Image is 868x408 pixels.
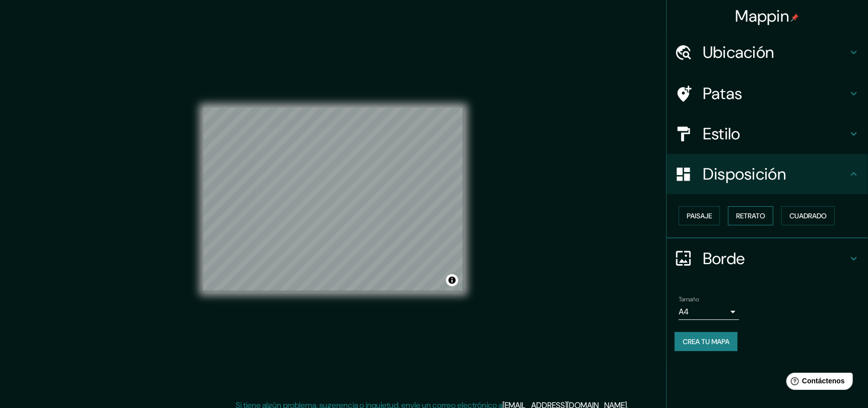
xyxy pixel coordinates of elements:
[736,6,789,27] font: Mappin
[703,42,774,63] font: Ubicación
[679,304,739,320] div: A4
[687,211,712,220] font: Paisaje
[778,369,857,397] iframe: Lanzador de widgets de ayuda
[667,154,868,194] div: Disposición
[781,206,835,225] button: Cuadrado
[667,32,868,72] div: Ubicación
[703,123,741,144] font: Estilo
[679,306,689,317] font: A4
[675,332,738,351] button: Crea tu mapa
[446,274,458,286] button: Activar o desactivar atribución
[667,238,868,279] div: Borde
[679,295,699,303] font: Tamaño
[683,337,730,346] font: Crea tu mapa
[728,206,773,225] button: Retrato
[667,73,868,114] div: Patas
[703,83,743,104] font: Patas
[667,114,868,154] div: Estilo
[703,164,786,185] font: Disposición
[789,211,827,220] font: Cuadrado
[791,14,799,22] img: pin-icon.png
[736,211,765,220] font: Retrato
[679,206,720,225] button: Paisaje
[203,108,463,291] canvas: Mapa
[703,248,745,269] font: Borde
